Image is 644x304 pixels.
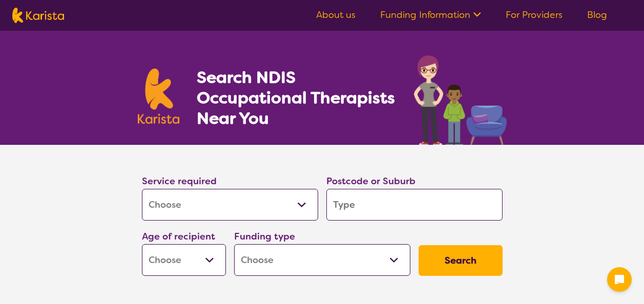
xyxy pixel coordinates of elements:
h1: Search NDIS Occupational Therapists Near You [197,67,396,128]
input: Type [326,189,503,221]
a: About us [316,9,356,21]
img: Karista logo [12,8,64,23]
label: Service required [142,175,217,187]
label: Funding type [234,230,295,243]
label: Postcode or Suburb [326,175,416,187]
a: For Providers [506,9,563,21]
img: occupational-therapy [414,55,507,145]
button: Search [419,245,503,276]
img: Karista logo [138,69,180,124]
a: Blog [587,9,607,21]
label: Age of recipient [142,230,215,243]
a: Funding Information [380,9,481,21]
